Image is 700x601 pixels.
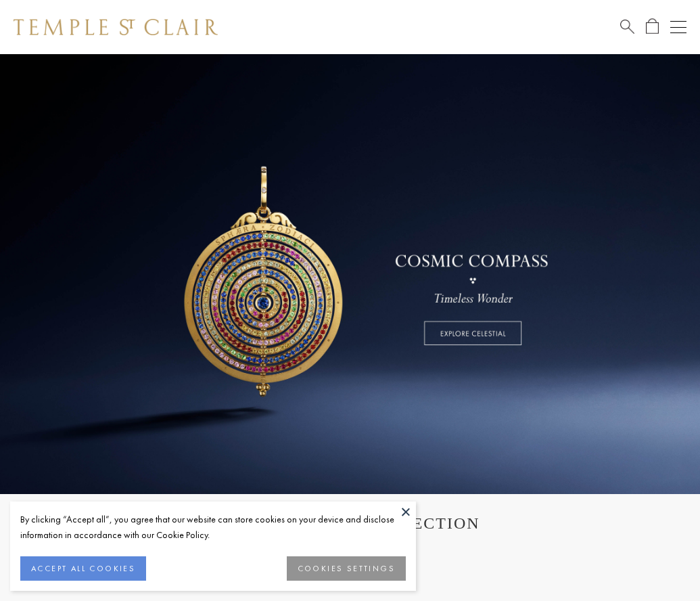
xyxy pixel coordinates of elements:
button: COOKIES SETTINGS [287,556,406,581]
img: Temple St. Clair [14,19,218,35]
a: Open Shopping Bag [646,18,659,35]
div: By clicking “Accept all”, you agree that our website can store cookies on your device and disclos... [20,512,406,543]
button: Open navigation [670,19,686,35]
a: Search [620,18,634,35]
button: ACCEPT ALL COOKIES [20,556,146,581]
